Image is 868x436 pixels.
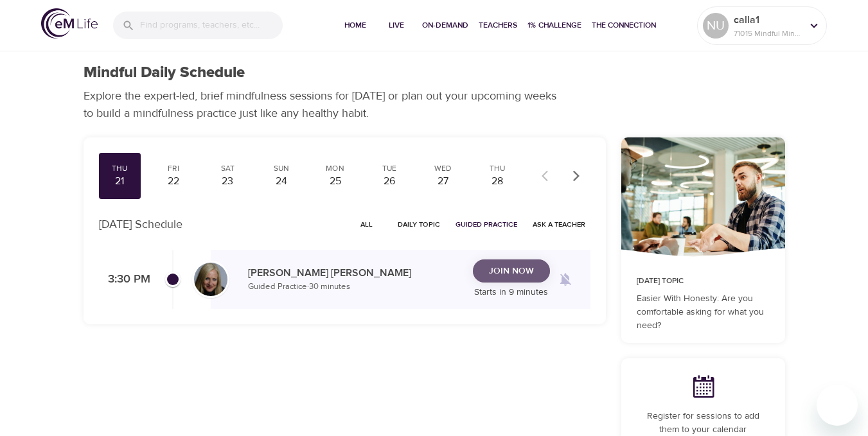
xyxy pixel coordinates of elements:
span: Join Now [489,263,534,279]
div: Sun [265,163,297,174]
p: 71015 Mindful Minutes [734,28,802,39]
p: Starts in 9 minutes [473,286,550,299]
img: Diane_Renz-min.jpg [194,263,227,296]
input: Find programs, teachers, etc... [140,12,283,39]
span: The Connection [592,19,656,32]
span: Teachers [479,19,517,32]
div: Tue [373,163,405,174]
span: Live [381,19,412,32]
div: 28 [481,174,513,189]
p: Guided Practice · 30 minutes [248,281,463,293]
div: Fri [157,163,190,174]
div: NU [703,13,729,39]
span: Ask a Teacher [533,218,585,231]
span: 1% Challenge [527,19,581,32]
p: [PERSON_NAME] [PERSON_NAME] [248,265,463,281]
div: Thu [481,163,513,174]
p: Easier With Honesty: Are you comfortable asking for what you need? [637,292,770,333]
div: Thu [104,163,136,174]
p: calla1 [734,12,802,28]
button: Daily Topic [393,214,445,234]
div: 24 [265,174,297,189]
div: 25 [319,174,351,189]
h1: Mindful Daily Schedule [84,64,245,82]
p: [DATE] Schedule [99,216,182,233]
span: Home [340,19,371,32]
div: 22 [157,174,190,189]
div: 23 [211,174,244,189]
button: Guided Practice [450,214,522,234]
div: Wed [427,163,459,174]
span: All [351,218,382,231]
img: logo [41,8,98,39]
p: [DATE] Topic [637,275,770,287]
span: Daily Topic [398,218,440,231]
button: Ask a Teacher [527,214,590,234]
div: 27 [427,174,459,189]
div: Mon [319,163,351,174]
span: On-Demand [422,19,468,32]
span: Guided Practice [456,218,517,231]
span: Remind me when a class goes live every Thursday at 3:30 PM [550,264,581,295]
iframe: Button to launch messaging window [817,385,858,426]
div: 26 [373,174,405,189]
p: Explore the expert-led, brief mindfulness sessions for [DATE] or plan out your upcoming weeks to ... [84,87,565,122]
button: Join Now [473,259,550,283]
div: 21 [104,174,136,189]
div: Sat [211,163,244,174]
p: 3:30 PM [99,271,150,288]
button: All [346,214,387,234]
